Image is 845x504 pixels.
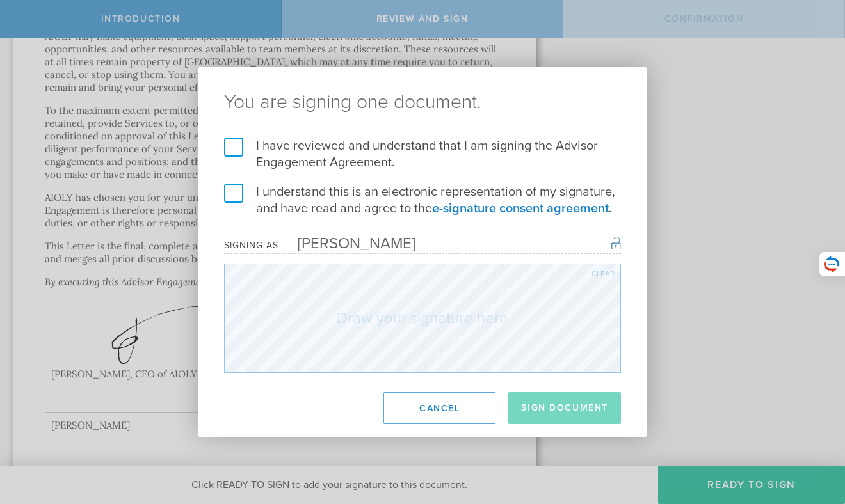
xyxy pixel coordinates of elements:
[224,184,621,217] label: I understand this is an electronic representation of my signature, and have read and agree to the .
[383,392,495,424] button: Cancel
[278,234,415,253] div: [PERSON_NAME]
[508,392,621,424] button: Sign Document
[432,201,609,216] a: e-signature consent agreement
[781,404,845,466] iframe: Chat Widget
[224,240,278,251] div: Signing as
[224,138,621,171] label: I have reviewed and understand that I am signing the Advisor Engagement Agreement.
[224,93,621,112] ng-pluralize: You are signing one document.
